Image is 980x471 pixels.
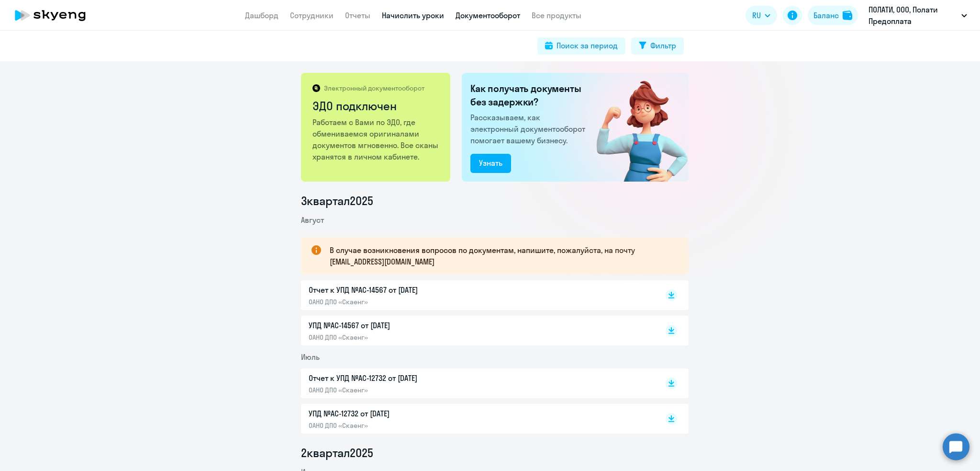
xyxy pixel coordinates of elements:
[309,386,510,394] p: ОАНО ДПО «Скаенг»
[309,372,646,394] a: Отчет к УПД №AC-12732 от [DATE]ОАНО ДПО «Скаенг»
[479,157,502,169] div: Узнать
[470,112,589,146] p: Рассказываем, как электронный документооборот помогает вашему бизнесу.
[324,84,424,92] p: Электронный документооборот
[869,4,958,27] p: ПОЛАТИ, ООО, Полати Предоплата
[382,11,444,20] a: Начислить уроки
[245,11,278,20] a: Дашборд
[470,154,511,173] button: Узнать
[309,320,646,342] a: УПД №AC-14567 от [DATE]ОАНО ДПО «Скаенг»
[470,82,589,109] h2: Как получать документы без задержки?
[330,244,671,267] p: В случае возникновения вопросов по документам, напишите, пожалуйста, на почту [EMAIL_ADDRESS][DOM...
[752,10,761,21] span: RU
[532,11,581,20] a: Все продукты
[864,4,972,27] button: ПОЛАТИ, ООО, Полати Предоплата
[312,116,440,162] p: Работаем с Вами по ЭДО, где обмениваемся оригиналами документов мгновенно. Все сканы хранятся в л...
[312,98,440,114] h2: ЭДО подключен
[301,193,689,208] li: 3 квартал 2025
[301,445,689,460] li: 2 квартал 2025
[309,284,510,296] p: Отчет к УПД №AC-14567 от [DATE]
[456,11,520,20] a: Документооборот
[557,40,618,51] div: Поиск за период
[309,320,510,331] p: УПД №AC-14567 от [DATE]
[581,73,689,182] img: connected
[290,11,334,20] a: Сотрудники
[345,11,370,20] a: Отчеты
[309,298,510,306] p: ОАНО ДПО «Скаенг»
[301,352,320,362] span: Июль
[309,372,510,384] p: Отчет к УПД №AC-12732 от [DATE]
[537,37,625,55] button: Поиск за период
[309,408,510,419] p: УПД №AC-12732 от [DATE]
[309,333,510,342] p: ОАНО ДПО «Скаенг»
[309,284,646,306] a: Отчет к УПД №AC-14567 от [DATE]ОАНО ДПО «Скаенг»
[301,215,324,225] span: Август
[843,11,852,20] img: balance
[746,6,777,25] button: RU
[631,37,684,55] button: Фильтр
[309,421,510,430] p: ОАНО ДПО «Скаенг»
[650,40,676,51] div: Фильтр
[808,6,858,25] button: Балансbalance
[813,10,839,21] div: Баланс
[309,408,646,430] a: УПД №AC-12732 от [DATE]ОАНО ДПО «Скаенг»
